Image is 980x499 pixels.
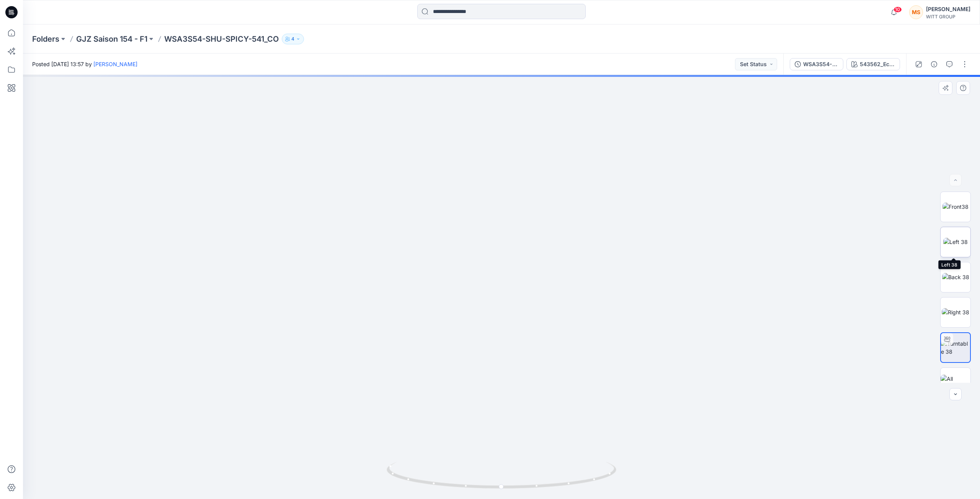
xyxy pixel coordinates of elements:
a: [PERSON_NAME] [93,61,137,67]
img: All colorways [941,375,970,391]
div: 543562_Ecru-Camel [860,60,895,68]
div: MS [909,5,923,19]
div: WITT GROUP [926,14,970,20]
div: [PERSON_NAME] [926,5,970,14]
button: WSA3S54-SHU-SPICY-541_CO [790,58,843,70]
button: Details [928,58,940,70]
img: Turntable 38 [941,340,970,356]
div: WSA3S54-SHU-SPICY-541_CO [803,60,838,68]
img: Right 38 [942,308,969,316]
button: 4 [282,34,304,44]
a: GJZ Saison 154 - F1 [76,34,147,44]
p: 4 [291,35,294,43]
img: Left 38 [943,238,968,246]
img: Back 38 [942,273,969,281]
p: WSA3S54-SHU-SPICY-541_CO [164,34,279,44]
span: 10 [893,7,902,13]
a: Folders [32,34,59,44]
span: Posted [DATE] 13:57 by [32,60,137,68]
img: Front38 [942,203,969,211]
button: 543562_Ecru-Camel [846,58,900,70]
